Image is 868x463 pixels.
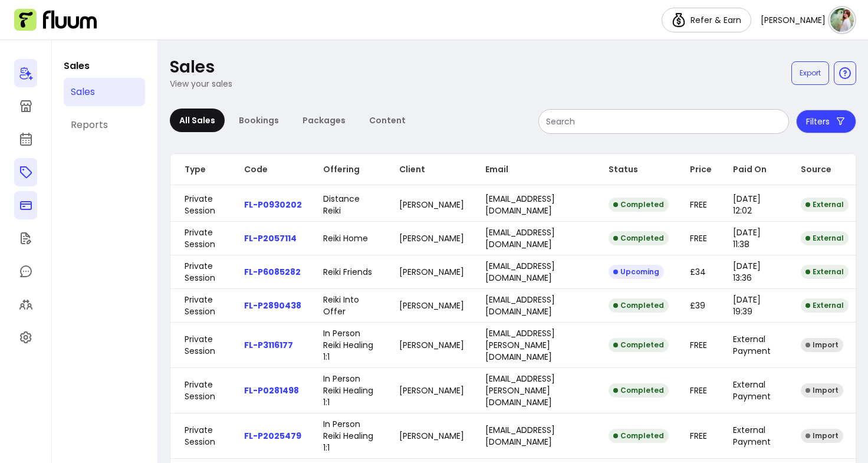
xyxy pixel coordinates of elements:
[801,298,849,313] div: External
[594,154,676,185] th: Status
[733,294,761,317] span: [DATE] 19:39
[14,323,37,352] a: Settings
[323,193,360,216] span: Distance Reiki
[733,260,761,284] span: [DATE] 13:36
[690,339,707,351] span: FREE
[185,424,215,448] span: Private Session
[323,327,373,363] span: In Person Reiki Healing 1:1
[733,193,761,216] span: [DATE] 12:02
[14,9,97,31] img: Fluum Logo
[609,429,669,443] div: Completed
[690,232,707,244] span: FREE
[244,430,302,442] p: FL-P2025479
[14,224,37,252] a: Forms
[185,379,215,402] span: Private Session
[360,109,415,132] div: Content
[676,154,719,185] th: Price
[244,232,302,244] p: FL-P2057114
[485,424,555,448] span: [EMAIL_ADDRESS][DOMAIN_NAME]
[244,266,302,278] p: FL-P6085282
[170,57,215,78] p: Sales
[14,92,37,120] a: Storefront
[609,231,669,245] div: Completed
[399,300,464,311] span: [PERSON_NAME]
[485,373,555,408] span: [EMAIL_ADDRESS][PERSON_NAME][DOMAIN_NAME]
[230,154,309,185] th: Code
[690,385,707,396] span: FREE
[14,290,37,318] a: Clients
[801,338,843,352] div: Import
[690,430,707,442] span: FREE
[170,154,230,185] th: Type
[546,116,781,127] input: Search
[690,266,706,278] span: £34
[14,257,37,285] a: My Messages
[801,265,849,279] div: External
[385,154,471,185] th: Client
[485,226,555,250] span: [EMAIL_ADDRESS][DOMAIN_NAME]
[399,266,464,278] span: [PERSON_NAME]
[485,294,555,317] span: [EMAIL_ADDRESS][DOMAIN_NAME]
[733,379,771,402] span: External Payment
[185,333,215,357] span: Private Session
[733,226,761,250] span: [DATE] 11:38
[170,109,225,132] div: All Sales
[64,78,145,106] a: Sales
[185,193,215,216] span: Private Session
[609,383,669,398] div: Completed
[801,429,843,443] div: Import
[293,109,355,132] div: Packages
[609,298,669,313] div: Completed
[229,109,288,132] div: Bookings
[309,154,385,185] th: Offering
[471,154,595,185] th: Email
[690,199,707,211] span: FREE
[761,8,854,32] button: avatar[PERSON_NAME]
[64,59,145,73] p: Sales
[170,78,232,90] p: View your sales
[801,198,849,212] div: External
[399,385,464,396] span: [PERSON_NAME]
[244,385,302,396] p: FL-P0281498
[185,260,215,284] span: Private Session
[64,111,145,139] a: Reports
[71,118,108,132] div: Reports
[323,266,372,278] span: Reiki Friends
[791,61,829,85] button: Export
[485,327,555,363] span: [EMAIL_ADDRESS][PERSON_NAME][DOMAIN_NAME]
[733,424,771,448] span: External Payment
[185,294,215,317] span: Private Session
[14,158,37,186] a: Offerings
[323,418,373,454] span: In Person Reiki Healing 1:1
[244,199,302,211] p: FL-P0930202
[801,383,843,398] div: Import
[719,154,787,185] th: Paid On
[14,191,37,219] a: Sales
[399,339,464,351] span: [PERSON_NAME]
[830,8,854,32] img: avatar
[71,85,95,99] div: Sales
[14,59,37,87] a: Home
[244,339,302,351] p: FL-P3116177
[662,8,751,32] a: Refer & Earn
[14,125,37,153] a: Calendar
[244,300,302,311] p: FL-P2890438
[787,154,856,185] th: Source
[399,232,464,244] span: [PERSON_NAME]
[399,199,464,211] span: [PERSON_NAME]
[323,294,359,317] span: Reiki Into Offer
[796,110,856,133] button: Filters
[733,333,771,357] span: External Payment
[609,338,669,352] div: Completed
[609,198,669,212] div: Completed
[185,226,215,250] span: Private Session
[485,260,555,284] span: [EMAIL_ADDRESS][DOMAIN_NAME]
[399,430,464,442] span: [PERSON_NAME]
[323,232,368,244] span: Reiki Home
[761,14,826,26] span: [PERSON_NAME]
[323,373,373,408] span: In Person Reiki Healing 1:1
[485,193,555,216] span: [EMAIL_ADDRESS][DOMAIN_NAME]
[609,265,664,279] div: Upcoming
[690,300,705,311] span: £39
[801,231,849,245] div: External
